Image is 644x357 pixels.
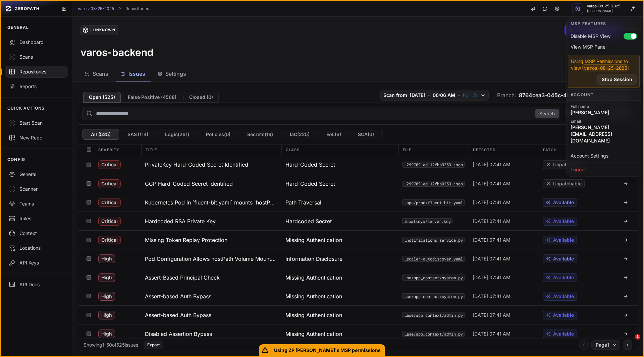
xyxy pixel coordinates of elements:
[9,245,64,251] div: Locations
[473,199,511,206] span: [DATE] 07:41 AM
[571,119,637,124] span: Email
[285,180,335,188] span: Hard-Coded Secret
[428,92,430,99] span: •
[473,274,511,281] span: [DATE] 07:41 AM
[587,4,621,8] span: varos-08-25-2025
[78,268,638,287] div: High Assert-Based Principal Check Missing Authentication src/varos-api-base/varos_api_base/app_co...
[571,109,637,116] span: [PERSON_NAME]
[1,116,72,130] button: Start Scan
[15,6,40,11] span: ZEROPATH
[78,193,638,212] div: Critical Kubernetes Pod in `fluent-bit.yaml` mounts `hostPath` to host filesystem Path Traversal ...
[145,180,233,188] h3: GCP Hard-Coded Secret Identified
[285,198,321,206] span: Path Traversal
[402,218,452,224] button: localkeys/server.key
[1,167,72,182] a: General
[380,90,489,101] button: Scan from [DATE] • 06:06 AM • Full
[473,255,511,262] span: [DATE] 07:41 AM
[9,281,64,288] div: API Docs
[285,292,342,300] span: Missing Authentication
[9,259,64,266] div: API Keys
[458,92,460,99] span: •
[84,342,138,348] div: Showing 1 - 50 of 525 issues
[553,161,582,168] span: Unpatchable
[1,211,72,226] a: Rules
[141,174,281,193] button: GCP Hard-Coded Secret Identified
[402,293,464,299] code: src/varos-api-base/varos_api_base/app_context/system.py
[402,162,464,168] button: src/varos-enrichment/varos_enrichment/website_categorization/varos-299709-ed112fbb9253.json
[9,171,64,178] div: General
[410,92,425,99] span: [DATE]
[402,199,464,205] code: devops/prod/fluent-bit.yaml
[565,25,622,36] button: Scan Repository
[473,161,511,168] span: [DATE] 07:41 AM
[98,179,121,188] span: Critical
[281,129,318,140] button: IaC(225)
[591,340,620,350] button: Page1
[473,218,511,225] span: [DATE] 07:41 AM
[1,226,72,241] a: Context
[141,324,281,343] button: Disabled Assertion Bypass
[141,306,281,324] button: Assert-based Auth Bypass
[473,312,511,318] span: [DATE] 07:41 AM
[571,33,610,40] span: Disable MSP View
[145,236,227,244] h3: Missing Token Replay Protection
[621,334,637,350] iframe: Intercom live chat
[141,212,281,230] button: Hardcoded RSA Private Key
[117,6,122,11] svg: chevron right,
[1,79,72,94] a: Reports
[568,151,640,161] a: Account Settings
[1,50,72,64] a: Scans
[553,218,574,225] span: Available
[98,273,115,282] span: High
[93,70,108,78] span: Scans
[78,174,638,193] div: Critical GCP Hard-Coded Secret Identified Hard-Coded Secret src/varos-enrichment/varos_enrichment...
[402,331,464,337] button: src/varos-api-base/varos_api_base/app_context/admin.py
[80,46,154,58] h3: varos-backend
[145,292,211,300] h3: Assert-based Auth Bypass
[383,92,407,99] span: Scan from
[9,200,64,207] div: Teams
[553,199,574,206] span: Available
[94,144,141,155] div: Severity
[1,255,72,270] a: API Keys
[78,6,114,11] a: varos-08-25-2025
[571,124,637,144] span: [PERSON_NAME][EMAIL_ADDRESS][DOMAIN_NAME]
[141,155,281,174] button: PrivateKey Hard-Coded Secret Identified
[78,324,638,343] div: High Disabled Assertion Bypass Missing Authentication src/varos-api-base/varos_api_base/app_conte...
[78,305,638,324] div: High Assert-based Auth Bypass Missing Authentication src/varos-api-base/varos_api_base/app_contex...
[553,331,574,337] span: Available
[469,144,539,155] div: Detected
[398,144,469,155] div: File
[9,54,64,60] div: Scans
[1,182,72,196] a: Scanner
[582,64,629,71] code: varos-08-25-2025
[1,196,72,211] a: Teams
[587,9,621,13] span: [PERSON_NAME]
[9,134,64,141] div: New Repo
[145,255,277,263] h3: Pod Configuration Allows hostPath Volume Mounts Enabling Node Filesystem Access
[553,312,574,318] span: Available
[78,212,638,230] div: Critical Hardcoded RSA Private Key Hardcoded Secret localkeys/server.key [DATE] 07:41 AM Available
[78,6,149,11] nav: breadcrumb
[98,330,115,338] span: High
[183,92,219,103] button: Closed (0)
[553,274,574,281] span: Available
[473,331,511,337] span: [DATE] 07:41 AM
[350,129,382,140] button: SCA(0)
[553,293,574,300] span: Available
[635,334,640,340] span: 1
[1,35,72,50] a: Dashboard
[145,311,211,319] h3: Assert-based Auth Bypass
[285,161,335,169] span: Hard-Coded Secret
[1,130,72,145] a: New Repo
[402,181,464,187] button: src/varos-enrichment/varos_enrichment/website_categorization/varos-299709-ed112fbb9253.json
[402,256,464,262] button: devops/airbyte/cluster-autoscaler-autodiscover.yaml
[119,129,157,140] button: SAST(14)
[145,330,212,338] h3: Disabled Assertion Bypass
[285,330,342,338] span: Missing Authentication
[122,92,182,103] button: False Positive (4568)
[128,70,145,78] span: Issues
[402,312,464,318] button: src/varos-api-base/varos_api_base/app_context/admin.py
